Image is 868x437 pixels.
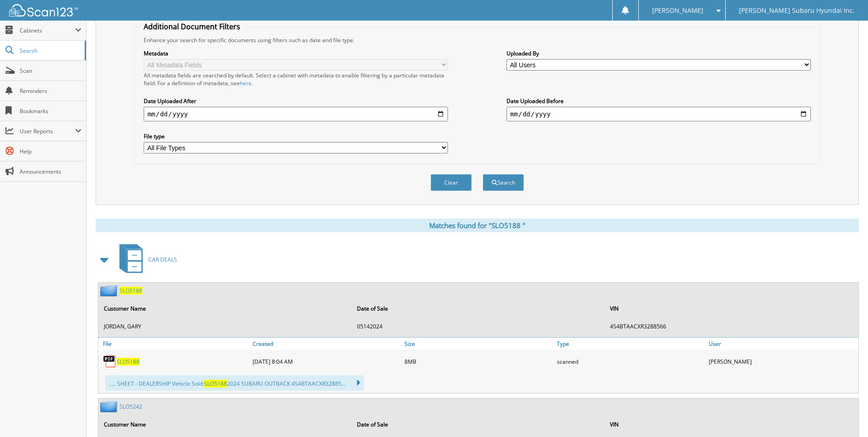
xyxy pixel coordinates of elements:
[706,352,858,371] div: [PERSON_NAME]
[119,403,142,410] a: SLO5242
[20,168,81,175] span: Announcements
[103,355,117,368] img: PDF.png
[119,287,142,295] span: S L O 5 1 8 8
[20,107,81,115] span: Bookmarks
[352,319,604,334] td: 0 5 1 4 2 0 2 4
[20,87,81,95] span: Reminders
[402,352,554,371] div: 8MB
[605,415,857,434] th: VIN
[706,338,858,350] a: User
[507,107,811,121] input: end
[144,71,448,87] div: All metadata fields are searched by default. Select a cabinet with metadata to enable filtering b...
[739,8,855,13] span: [PERSON_NAME] Subaru Hyundai Inc.
[99,319,351,334] td: J O R D A N , G A R Y
[352,415,604,434] th: Date of Sale
[144,132,448,140] label: File type
[250,338,402,350] a: Created
[144,49,448,57] label: Metadata
[20,147,81,155] span: Help
[507,97,811,105] label: Date Uploaded Before
[139,22,245,32] legend: Additional Document Filters
[20,47,80,55] span: Search
[352,299,604,318] th: Date of Sale
[605,319,857,334] td: 4 S 4 B T A A C X R 3 2 8 8 5 6 6
[114,241,177,278] a: CAR DEALS
[100,401,119,412] img: folder2.png
[555,352,706,371] div: scanned
[20,27,75,34] span: Cabinets
[144,97,448,105] label: Date Uploaded After
[20,127,75,135] span: User Reports
[96,218,859,232] div: Matches found for "SLO5188 "
[117,358,140,366] a: SLO5188
[100,285,119,296] img: folder2.png
[555,338,706,350] a: Type
[20,67,81,75] span: Scan
[250,352,402,371] div: [DATE] 8:04 AM
[402,338,554,350] a: Size
[204,380,227,388] span: SLO5188
[99,299,351,318] th: Customer Name
[117,358,140,366] span: S L O 5 1 8 8
[119,287,142,295] a: SLO5188
[605,299,857,318] th: VIN
[431,174,472,191] button: Clear
[483,174,524,191] button: Search
[98,338,250,350] a: File
[240,79,252,87] a: here
[822,393,868,437] iframe: Chat Widget
[139,36,815,44] div: Enhance your search for specific documents using filters such as date and file type.
[105,375,364,391] div: ..... SHEET - DEALERSHIP Vehicle Sold: 2024 SUBARU OUTBACK 4S4BTAACXR32885...
[507,49,811,57] label: Uploaded By
[144,107,448,121] input: start
[9,4,78,16] img: scan123-logo-white.svg
[148,256,177,263] span: C A R D E A L S
[652,8,703,13] span: [PERSON_NAME]
[99,415,351,434] th: Customer Name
